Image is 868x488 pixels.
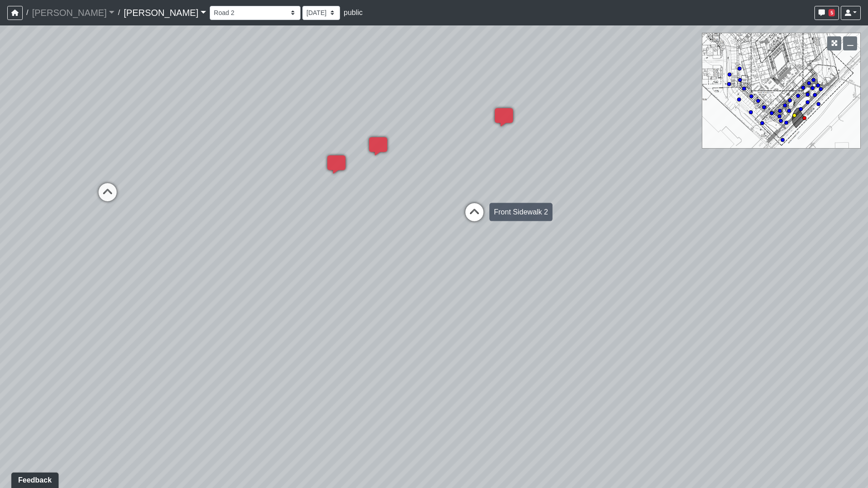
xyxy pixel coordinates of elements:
[23,4,32,22] span: /
[123,4,206,22] a: [PERSON_NAME]
[7,470,60,488] iframe: Ybug feedback widget
[32,4,114,22] a: [PERSON_NAME]
[814,6,839,20] button: 5
[829,9,835,16] span: 5
[344,9,363,16] span: public
[114,4,123,22] span: /
[489,203,552,221] div: Front Sidewalk 2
